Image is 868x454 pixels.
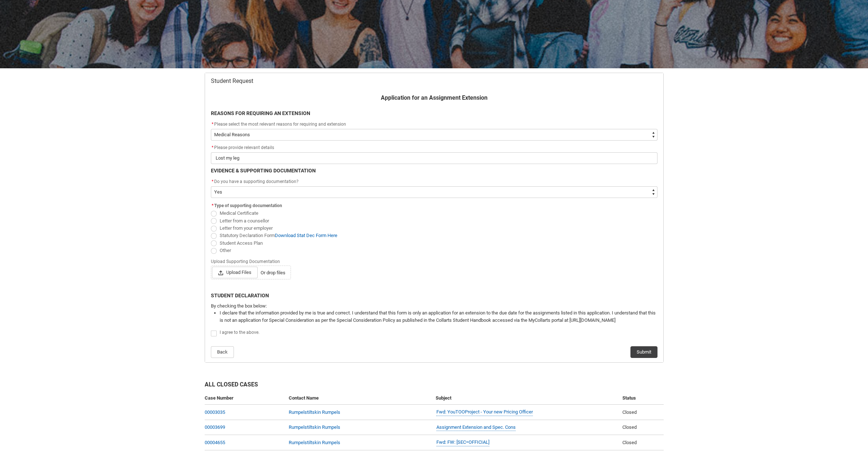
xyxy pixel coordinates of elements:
b: STUDENT DECLARATION [211,293,269,298]
span: Type of supporting documentation [214,203,282,208]
span: Upload Files [212,267,258,278]
span: Letter from your employer [220,225,273,231]
abbr: required [212,122,213,127]
p: By checking the box below: [211,302,657,310]
span: Student Request [211,77,253,85]
a: 00003699 [205,424,225,430]
a: Rumpelstiltskin Rumpels [289,440,340,445]
th: Case Number [205,392,286,405]
span: I agree to the above. [220,330,259,335]
span: Please provide relevant details [211,145,274,150]
a: Rumpelstiltskin Rumpels [289,409,340,415]
span: Closed [622,424,637,430]
abbr: required [212,145,213,150]
button: Submit [630,346,657,358]
abbr: required [212,179,213,184]
span: Closed [622,440,637,445]
a: Download Stat Dec Form Here [275,233,337,238]
a: Assignment Extension and Spec. Cons [436,424,516,431]
b: EVIDENCE & SUPPORTING DOCUMENTATION [211,168,316,173]
span: Student Access Plan [220,240,263,246]
a: 00003035 [205,409,225,415]
span: Statutory Declaration Form [220,233,337,238]
a: Fwd: FW: [SEC=OFFICIAL] [436,439,489,446]
span: Closed [622,409,637,415]
a: Rumpelstiltskin Rumpels [289,424,340,430]
li: I declare that the information provided by me is true and correct. I understand that this form is... [220,309,657,324]
span: Or drop files [261,269,285,276]
button: Back [211,346,234,358]
span: Do you have a supporting documentation? [214,179,299,184]
span: Please select the most relevant reasons for requiring and extension [214,122,346,127]
span: Medical Certificate [220,210,258,216]
abbr: required [212,203,213,208]
th: Subject [433,392,620,405]
span: Upload Supporting Documentation [211,257,283,265]
a: Fwd: YouTOOProject - Your new Pricing Officer [436,408,533,416]
h2: All Closed Cases [205,380,664,392]
article: Redu_Student_Request flow [205,73,664,363]
b: Application for an Assignment Extension [381,94,488,101]
b: REASONS FOR REQUIRING AN EXTENSION [211,110,310,116]
span: Letter from a counsellor [220,218,269,224]
th: Contact Name [286,392,433,405]
th: Status [619,392,663,405]
a: 00004655 [205,440,225,445]
span: Other [220,248,231,253]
